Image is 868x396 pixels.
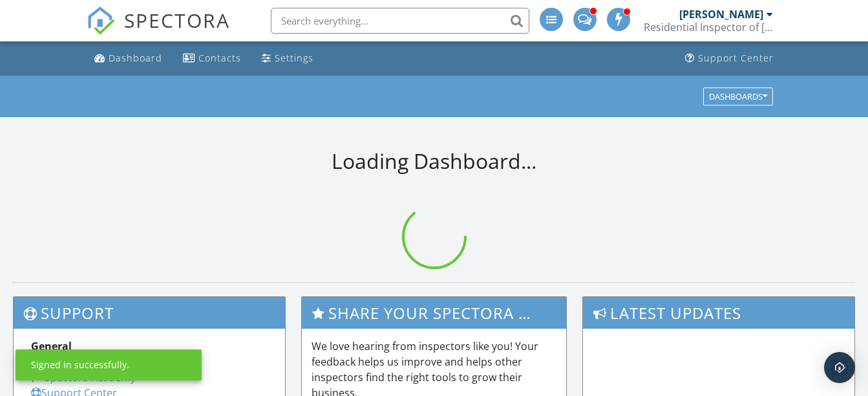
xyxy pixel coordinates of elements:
[31,339,72,353] strong: General
[679,8,763,21] div: [PERSON_NAME]
[644,21,773,34] div: Residential Inspector of America (Jacksonville)
[703,87,773,105] button: Dashboards
[275,52,313,64] div: Settings
[198,52,241,64] div: Contacts
[302,297,566,329] h3: Share Your Spectora Experience
[698,52,774,64] div: Support Center
[31,358,129,371] div: Signed in successfully.
[89,47,167,71] a: Dashboard
[109,52,162,64] div: Dashboard
[14,297,285,329] h3: Support
[87,17,230,45] a: SPECTORA
[680,47,779,71] a: Support Center
[178,47,246,71] a: Contacts
[257,47,319,71] a: Settings
[124,6,230,34] span: SPECTORA
[271,8,529,34] input: Search everything...
[824,352,855,383] div: Open Intercom Messenger
[87,6,115,35] img: The Best Home Inspection Software - Spectora
[583,297,854,329] h3: Latest Updates
[709,92,767,101] div: Dashboards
